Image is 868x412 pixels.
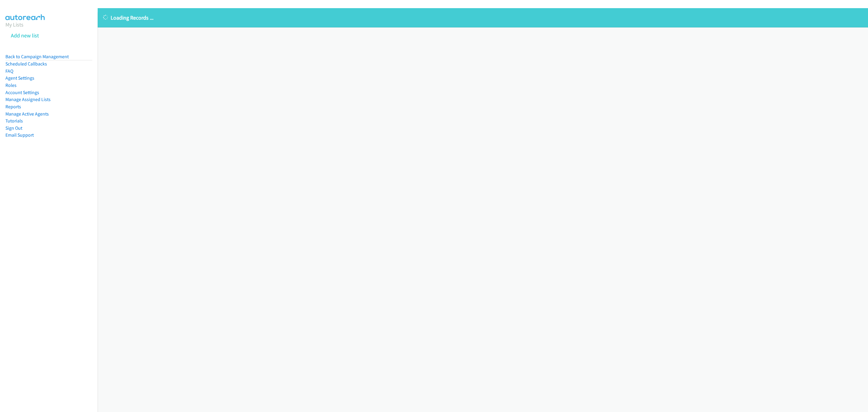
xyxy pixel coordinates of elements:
[11,32,39,39] a: Add new list
[5,21,24,28] a: My Lists
[5,104,21,109] a: Reports
[5,111,49,117] a: Manage Active Agents
[5,97,51,102] a: Manage Assigned Lists
[5,75,34,81] a: Agent Settings
[103,14,863,22] p: Loading Records ...
[5,132,34,138] a: Email Support
[5,90,39,95] a: Account Settings
[5,118,23,124] a: Tutorials
[5,125,22,131] a: Sign Out
[5,82,17,88] a: Roles
[5,61,47,67] a: Scheduled Callbacks
[5,68,13,74] a: FAQ
[5,54,69,59] a: Back to Campaign Management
